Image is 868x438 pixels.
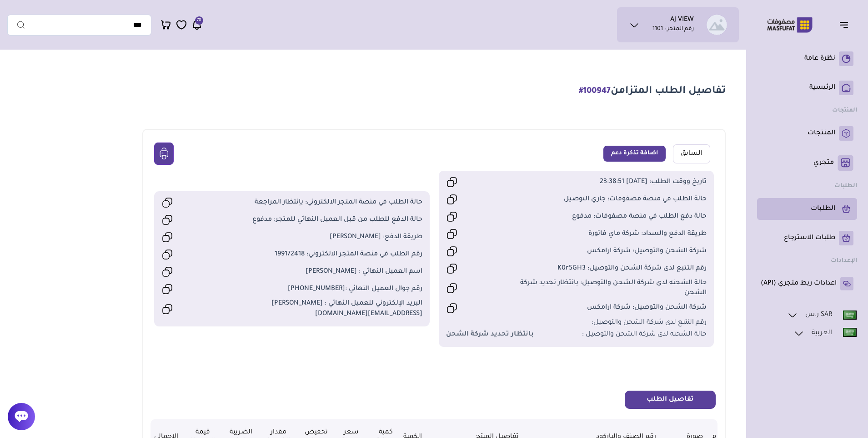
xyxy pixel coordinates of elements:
span: شركة الشحن والتوصيل: شركة ارامكس [511,246,707,256]
span: رقم التتبع لدى شركة الشحن والتوصيل: [592,318,707,328]
span: حالة دفع الطلب في منصة مصفوفات: مدفوع [511,212,707,222]
p: المنتجات [808,129,835,138]
p: الرئيسية [809,83,835,92]
span: [PHONE_NUMBER] [288,285,345,293]
a: 70 [191,19,202,31]
p: الطلبات [811,204,835,214]
p: اعدادات ربط متجري (API) [761,279,837,288]
a: الطلبات [761,202,853,216]
a: SAR ر.س [787,309,857,321]
span: 70 [197,16,201,25]
span: حالة الشحنه لدى شركة الشحن والتوصيل : [582,330,707,340]
h1: تفاصيل الطلب المتزامن [579,84,726,99]
p: رقم المتجر : 1101 [652,25,694,34]
a: السابق [673,144,710,163]
span: تاريخ ووقت الطلب: [DATE] 23:38:51 [511,177,707,187]
button: تفاصيل الطلب [625,391,716,409]
span: طريقة الدفع: [PERSON_NAME] [226,232,422,242]
p: طلبات الاسترجاع [784,234,835,243]
span: رقم التتبع لدى شركة الشحن والتوصيل: K0r5GH3 [511,264,707,274]
img: Logo [761,16,819,34]
span: #100947 [579,87,611,96]
a: الرئيسية [761,81,853,95]
button: اضافة تذكرة دعم [603,146,666,162]
img: Eng [843,311,857,320]
a: نظرة عامة [761,51,853,66]
span: رقم جوال العميل النهائي : [226,284,422,294]
a: اعدادات ربط متجري (API) [761,276,853,291]
span: رقم الطلب في منصة المتجر الالكتروني: 199172418 [226,250,422,260]
a: العربية [793,327,857,339]
span: طريقة الدفع والسداد: شركة ماي فاتورة [511,229,707,239]
a: طلبات الاسترجاع [761,231,853,245]
span: شركة الشحن والتوصيل: شركة ارامكس [511,303,707,313]
a: المنتجات [761,126,853,141]
span: حالة الطلب في منصة المتجر الالكتروني: بإنتظار المراجعة [226,198,422,208]
p: متجري [813,158,834,168]
a: متجري [761,155,853,171]
strong: بانتظار تحديد شركة الشحن [446,330,534,340]
strong: الإعدادات [831,258,857,264]
strong: الطلبات [834,183,857,189]
span: حالة الطلب في منصة مصفوفات: جاري التوصيل [511,194,707,204]
span: حالة الشحنه لدى شركة الشحن والتوصيل: بانتظار تحديد شركة الشحن [511,278,707,299]
span: البريد الإلكتروني للعميل النهائي : [PERSON_NAME][EMAIL_ADDRESS][DOMAIN_NAME] [226,299,422,319]
p: نظرة عامة [804,54,835,63]
h1: AJ VIEW [670,16,694,25]
strong: المنتجات [832,107,857,114]
span: حالة الدفع للطلب من قبل العميل النهائي للمتجر: مدفوع [226,215,422,225]
img: AJ VIEW [707,15,727,35]
span: اسم العميل النهائي : [PERSON_NAME] [226,267,422,277]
